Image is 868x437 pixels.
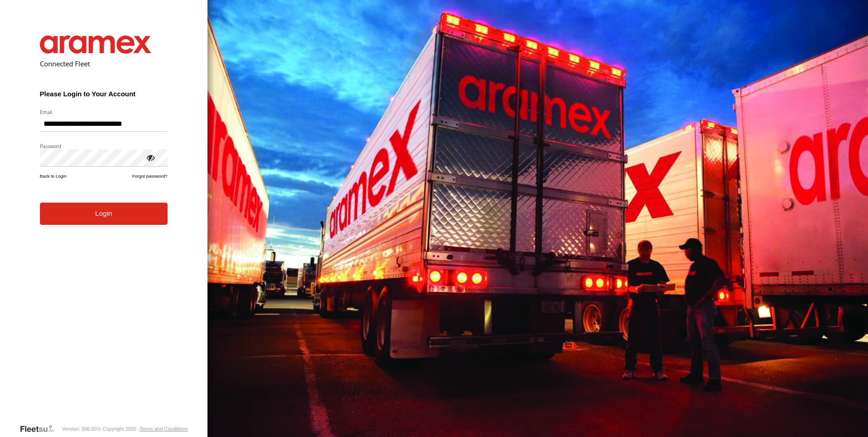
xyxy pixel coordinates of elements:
[20,424,61,433] a: Visit our Website
[40,109,168,115] label: Email
[40,90,168,98] h3: Please Login to Your Account
[40,174,67,179] a: Back to Login
[132,174,168,179] a: Forgot password?
[139,426,187,432] a: Terms and Conditions
[62,426,97,432] div: Version: 306.00
[40,59,168,68] h2: Connected Fleet
[40,203,168,225] button: Login
[40,35,152,54] img: Aramex
[40,143,168,149] label: Password
[98,426,188,432] div: © Copyright 2025 -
